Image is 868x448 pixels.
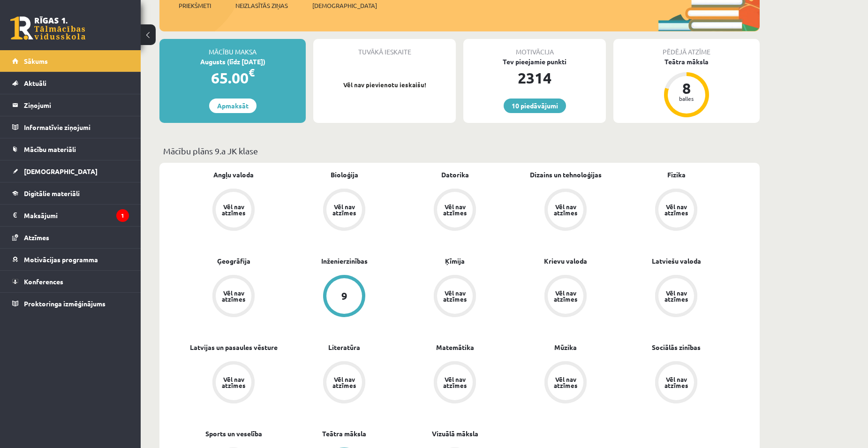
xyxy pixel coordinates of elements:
div: Tev pieejamie punkti [463,57,606,67]
a: 9 [289,275,400,319]
span: Motivācijas programma [24,255,98,264]
legend: Informatīvie ziņojumi [24,116,129,138]
div: Vēl nav atzīmes [552,290,579,302]
a: Dizains un tehnoloģijas [530,170,602,180]
div: Pēdējā atzīme [613,39,760,57]
a: Vēl nav atzīmes [400,361,510,405]
a: Vēl nav atzīmes [400,189,510,233]
a: Vēl nav atzīmes [510,189,621,233]
a: Ķīmija [445,256,465,266]
a: Bioloģija [331,170,358,180]
div: Vēl nav atzīmes [331,376,357,388]
div: Motivācija [463,39,606,57]
a: Atzīmes [12,227,129,248]
a: Motivācijas programma [12,249,129,270]
i: 1 [116,209,129,222]
a: Latviešu valoda [652,256,701,266]
div: Vēl nav atzīmes [663,290,689,302]
div: Vēl nav atzīmes [663,376,689,388]
div: 2314 [463,67,606,89]
div: 65.00 [159,67,306,89]
a: Digitālie materiāli [12,182,129,204]
div: Augusts (līdz [DATE]) [159,57,306,67]
a: [DEMOGRAPHIC_DATA] [12,160,129,182]
a: Teātra māksla 8 balles [613,57,760,119]
a: Ģeogrāfija [217,256,250,266]
a: Aktuāli [12,72,129,94]
span: Atzīmes [24,233,49,242]
span: Digitālie materiāli [24,189,80,197]
div: Vēl nav atzīmes [220,376,247,388]
span: Aktuāli [24,79,46,87]
a: Konferences [12,271,129,292]
a: Apmaksāt [209,99,257,113]
div: Vēl nav atzīmes [663,204,689,216]
a: Vēl nav atzīmes [289,189,400,233]
div: Tuvākā ieskaite [313,39,456,57]
a: Vēl nav atzīmes [400,275,510,319]
a: Vizuālā māksla [432,429,478,439]
a: Vēl nav atzīmes [289,361,400,405]
p: Mācību plāns 9.a JK klase [163,144,756,157]
legend: Maksājumi [24,205,129,226]
div: 9 [341,291,347,301]
span: Priekšmeti [179,1,211,10]
div: balles [672,96,701,101]
span: Konferences [24,277,63,286]
div: Vēl nav atzīmes [220,204,247,216]
div: 8 [672,81,701,96]
a: Vēl nav atzīmes [510,275,621,319]
a: Vēl nav atzīmes [178,275,289,319]
a: Rīgas 1. Tālmācības vidusskola [10,16,85,40]
a: Angļu valoda [213,170,254,180]
div: Vēl nav atzīmes [442,376,468,388]
span: Mācību materiāli [24,145,76,153]
span: [DEMOGRAPHIC_DATA] [312,1,377,10]
a: Literatūra [328,342,360,352]
a: Teātra māksla [322,429,366,439]
a: Vēl nav atzīmes [510,361,621,405]
a: Sociālās zinības [652,342,701,352]
div: Vēl nav atzīmes [331,204,357,216]
div: Vēl nav atzīmes [220,290,247,302]
p: Vēl nav pievienotu ieskaišu! [318,80,451,90]
a: Proktoringa izmēģinājums [12,293,129,314]
div: Mācību maksa [159,39,306,57]
a: Vēl nav atzīmes [621,275,732,319]
span: Neizlasītās ziņas [235,1,288,10]
span: € [249,66,255,79]
a: Latvijas un pasaules vēsture [190,342,278,352]
legend: Ziņojumi [24,94,129,116]
a: Vēl nav atzīmes [621,189,732,233]
a: Vēl nav atzīmes [178,189,289,233]
div: Vēl nav atzīmes [552,204,579,216]
div: Teātra māksla [613,57,760,67]
a: Ziņojumi [12,94,129,116]
div: Vēl nav atzīmes [442,290,468,302]
a: Krievu valoda [544,256,587,266]
a: Vēl nav atzīmes [621,361,732,405]
a: Informatīvie ziņojumi [12,116,129,138]
a: 10 piedāvājumi [504,99,566,113]
a: Fizika [667,170,686,180]
a: Sākums [12,50,129,72]
a: Vēl nav atzīmes [178,361,289,405]
a: Matemātika [436,342,474,352]
span: [DEMOGRAPHIC_DATA] [24,167,98,175]
a: Mūzika [554,342,577,352]
a: Mācību materiāli [12,138,129,160]
a: Sports un veselība [205,429,262,439]
span: Proktoringa izmēģinājums [24,299,106,308]
a: Inženierzinības [321,256,368,266]
div: Vēl nav atzīmes [442,204,468,216]
a: Datorika [441,170,469,180]
span: Sākums [24,57,48,65]
div: Vēl nav atzīmes [552,376,579,388]
a: Maksājumi1 [12,205,129,226]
